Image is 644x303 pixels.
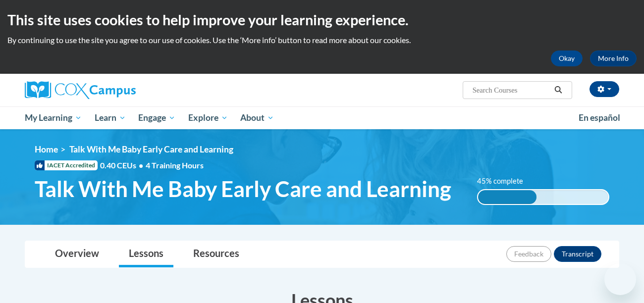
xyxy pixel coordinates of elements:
button: Okay [551,50,583,66]
a: About [234,106,281,129]
a: Resources [183,241,249,267]
span: En español [579,112,620,123]
a: Home [35,144,58,154]
span: My Learning [25,112,82,124]
a: Engage [132,106,182,129]
p: By continuing to use the site you agree to our use of cookies. Use the ‘More info’ button to read... [7,35,637,46]
a: En español [572,107,627,128]
button: Feedback [506,246,551,262]
a: Overview [45,241,109,267]
span: 4 Training Hours [146,160,204,170]
span: Engage [138,112,175,124]
span: Explore [188,112,228,124]
label: 45% complete [477,176,534,187]
div: 45% complete [478,190,537,204]
h2: This site uses cookies to help improve your learning experience. [7,10,637,30]
a: My Learning [18,106,88,129]
iframe: Button to launch messaging window [604,263,636,295]
a: Cox Campus [25,81,213,99]
a: Explore [182,106,234,129]
span: About [240,112,274,124]
input: Search Courses [472,84,551,96]
span: Talk With Me Baby Early Care and Learning [35,176,451,202]
a: Learn [88,106,132,129]
span: • [139,160,143,170]
a: Lessons [119,241,173,267]
span: Talk With Me Baby Early Care and Learning [69,144,233,154]
span: IACET Accredited [35,160,98,170]
button: Search [551,84,566,96]
button: Transcript [554,246,601,262]
span: Learn [95,112,126,124]
a: More Info [590,50,637,66]
div: Main menu [10,106,634,129]
span: 0.40 CEUs [100,160,146,171]
img: Cox Campus [25,81,136,99]
button: Account Settings [590,81,619,97]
